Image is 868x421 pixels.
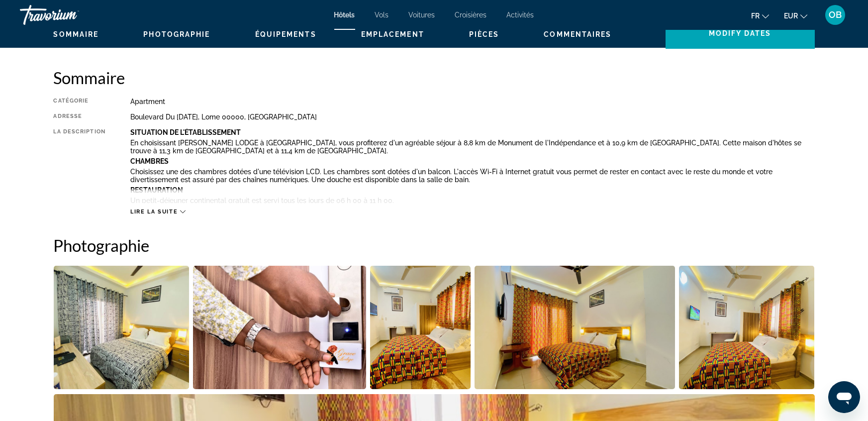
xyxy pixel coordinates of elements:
div: Boulevard Du [DATE], Lome 00000, [GEOGRAPHIC_DATA] [130,113,815,121]
a: Croisières [455,11,487,19]
a: Hôtels [334,11,355,19]
p: Choisissez une des chambres dotées d'une télévision LCD. Les chambres sont dotées d'un balcon. L'... [130,168,815,184]
a: Activités [507,11,534,19]
h2: Photographie [54,235,815,255]
button: Open full-screen image slider [54,265,190,390]
a: Travorium [20,2,119,28]
div: Apartment [130,98,815,105]
div: La description [54,128,105,203]
span: Photographie [143,30,210,38]
span: Commentaires [544,30,611,38]
div: Adresse [54,113,105,121]
span: Modify Dates [709,29,771,37]
h2: Sommaire [54,68,815,88]
button: Open full-screen image slider [679,265,815,390]
span: fr [751,12,760,20]
a: Voitures [409,11,435,19]
span: OB [829,10,842,20]
button: Emplacement [361,30,424,39]
span: EUR [784,12,798,20]
span: Équipements [255,30,316,38]
button: Sommaire [54,30,99,39]
p: En choisissant [PERSON_NAME] LODGE à [GEOGRAPHIC_DATA], vous profiterez d'un agréable séjour à 8,... [130,139,815,155]
button: Open full-screen image slider [370,265,471,390]
b: Chambres [130,157,169,165]
b: Situation De L'établissement [130,128,241,136]
span: Pièces [469,30,499,38]
span: Sommaire [54,30,99,38]
div: Catégorie [54,98,105,105]
span: Emplacement [361,30,424,38]
button: Change currency [784,8,807,23]
button: Commentaires [544,30,611,39]
button: Modify Dates [666,18,815,49]
button: Change language [751,8,769,23]
iframe: Button to launch messaging window [828,381,860,413]
button: User Menu [822,4,848,25]
button: Open full-screen image slider [193,265,366,390]
button: Lire la suite [130,208,186,215]
button: Open full-screen image slider [475,265,675,390]
a: Vols [375,11,389,19]
button: Équipements [255,30,316,39]
span: Lire la suite [130,209,178,215]
button: Pièces [469,30,499,39]
b: Restauration [130,186,183,194]
button: Photographie [143,30,210,39]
